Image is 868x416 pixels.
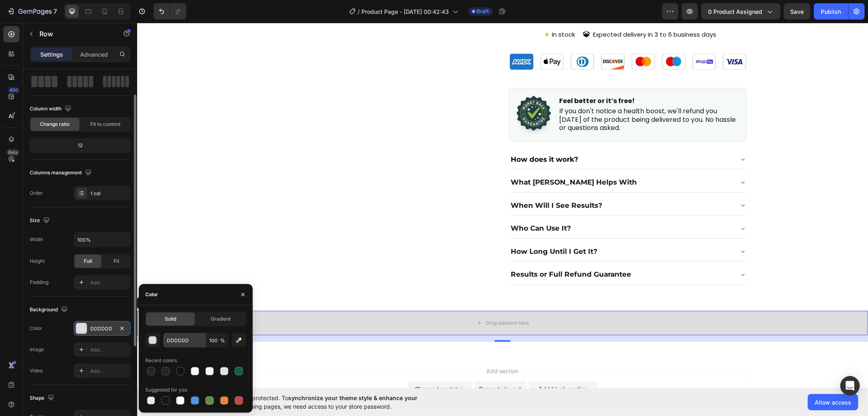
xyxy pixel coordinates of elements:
[342,362,385,370] div: Generate layout
[814,3,848,20] button: Publish
[31,48,73,53] div: Domain Overview
[90,325,114,332] div: DDDDDD
[30,393,56,404] div: Shape
[30,103,73,114] div: Column width
[153,3,186,20] div: Undo/Redo
[137,23,868,388] iframe: Design area
[708,7,762,16] span: 0 product assigned
[701,3,781,20] button: 0 product assigned
[90,368,129,375] div: Add...
[477,8,489,15] span: Draft
[84,258,92,265] span: Full
[362,7,449,16] span: Product Page - [DATE] 00:42:43
[30,325,42,332] div: Color
[358,7,360,16] span: /
[6,149,20,156] div: Beta
[815,398,851,407] span: Allow access
[374,224,460,234] p: How Long Until I Get It?
[374,247,494,257] p: Results or Full Refund Guarantee
[30,304,69,315] div: Background
[21,21,90,28] div: Domain: [DOMAIN_NAME]
[114,258,119,265] span: Fit
[30,236,43,243] div: Width
[39,29,109,39] p: Row
[278,362,327,370] div: Choose templates
[30,346,44,353] div: Image
[90,48,137,53] div: Keywords by Traffic
[90,346,129,354] div: Add...
[373,31,609,47] img: 1748258418-payment_icons.webp
[165,315,176,323] span: Solid
[808,394,858,410] button: Allow access
[10,277,24,284] div: Row
[13,13,20,20] img: logo_orange.svg
[40,121,70,128] span: Change ratio
[840,376,860,396] div: Open Intercom Messenger
[30,189,43,197] div: Order
[784,3,811,20] button: Save
[23,13,40,20] div: v 4.0.25
[145,291,158,298] div: Color
[145,386,187,394] div: Suggested for you
[90,190,129,197] div: 1 col
[821,7,841,16] div: Publish
[8,87,20,93] div: 450
[220,337,225,344] span: %
[30,258,45,265] div: Height
[380,73,415,111] img: 1733673742-image_7.webp
[422,74,601,83] p: Feel better or it’s free!
[90,279,129,286] div: Add...
[163,333,206,348] input: Eg: FFFFFF
[422,84,601,110] p: If you don't notice a health boost, we'll refund you [DATE] of the product being delivered to you...
[791,8,804,15] span: Save
[90,121,120,128] span: Fit to content
[189,394,449,411] span: Your page is password protected. To when designing pages, we need access to your store password.
[401,362,451,370] div: Add blank section
[13,21,20,28] img: website_grey.svg
[189,394,418,410] span: synchronize your theme style & enhance your experience
[30,279,48,286] div: Padding
[346,344,385,352] span: Add section
[349,297,392,304] div: Drop element here
[374,178,465,188] p: When Will I See Results?
[30,167,93,178] div: Columns management
[374,200,434,211] p: Who Can Use It?
[40,50,63,59] p: Settings
[53,7,57,16] p: 7
[145,357,177,364] div: Recent colors
[81,47,87,54] img: tab_keywords_by_traffic_grey.svg
[22,47,28,54] img: tab_domain_overview_orange.svg
[3,3,61,20] button: 7
[74,232,130,247] input: Auto
[374,132,441,141] strong: How does it work?
[30,215,51,226] div: Size
[80,50,108,59] p: Advanced
[31,140,129,151] div: 12
[30,367,43,374] div: Video
[211,315,231,323] span: Gradient
[374,154,500,165] p: What [PERSON_NAME] Helps With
